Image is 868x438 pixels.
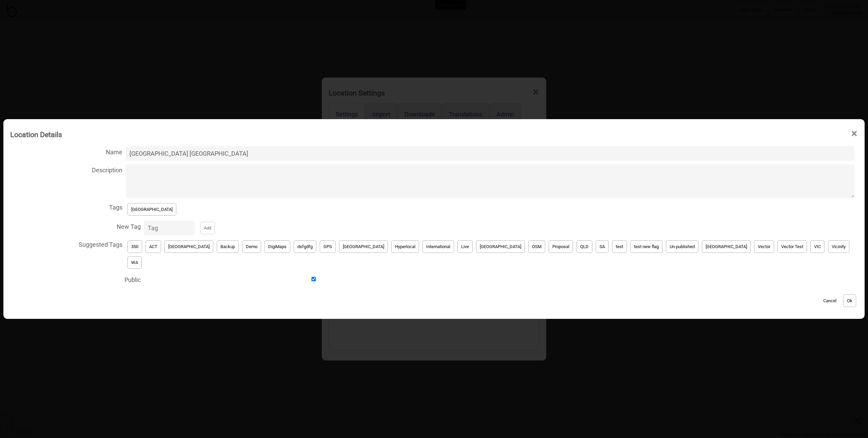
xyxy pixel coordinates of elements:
button: [GEOGRAPHIC_DATA] [127,203,176,216]
button: Un-published [666,240,698,253]
button: Proposal [549,240,573,253]
span: New Tag [10,219,141,233]
span: × [851,123,858,145]
button: DigiMaps [264,240,290,253]
textarea: Description [126,164,854,198]
button: QLD [576,240,592,253]
button: [GEOGRAPHIC_DATA] [339,240,388,253]
span: Name [10,145,122,158]
button: [GEOGRAPHIC_DATA] [476,240,525,253]
button: SA [596,240,609,253]
button: GPS [320,240,336,253]
span: Suggested Tags [10,237,122,251]
button: 350 [127,240,142,253]
button: Cancel [820,294,840,307]
button: Hyperlocal [391,240,419,253]
button: dsfgdfg [294,240,316,253]
span: Public [10,272,141,286]
span: Description [10,162,122,176]
button: Live [457,240,473,253]
button: OSM [528,240,545,253]
button: Backup [217,240,239,253]
input: New TagAdd [144,221,195,235]
div: Location Details [10,127,62,142]
button: [GEOGRAPHIC_DATA] [164,240,213,253]
button: ACT [145,240,161,253]
input: Public [144,277,483,281]
button: test [612,240,627,253]
button: test new flag [630,240,663,253]
span: Tags [10,200,122,214]
button: WA [127,256,142,269]
button: New Tag [200,222,215,234]
button: International [422,240,454,253]
input: Name [126,146,854,161]
button: Vector Test [777,240,807,253]
button: VIC [810,240,825,253]
button: Ok [843,294,856,307]
button: Demo [242,240,261,253]
button: Vicinity [828,240,849,253]
button: Vector [754,240,774,253]
button: [GEOGRAPHIC_DATA] [702,240,751,253]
